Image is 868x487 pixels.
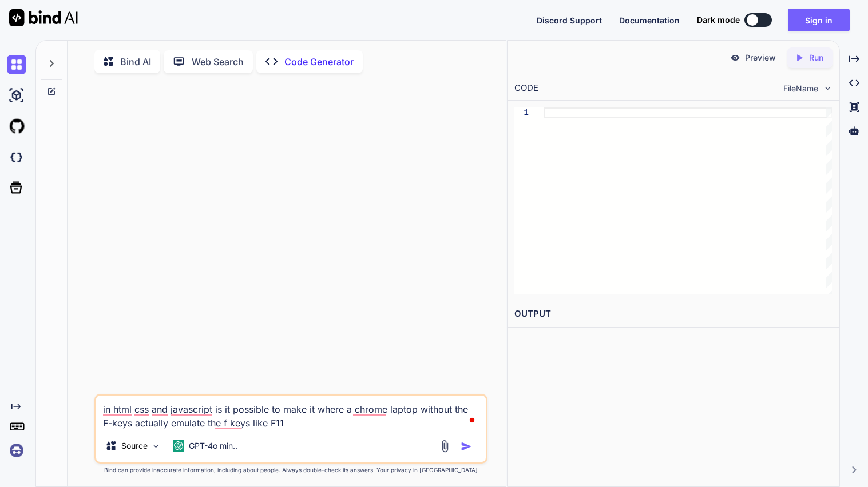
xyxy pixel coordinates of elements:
[697,14,740,26] span: Dark mode
[120,55,151,69] p: Bind AI
[7,86,26,105] img: ai-studio
[619,14,680,26] button: Documentation
[192,55,244,69] p: Web Search
[94,466,487,474] p: Bind can provide inaccurate information, including about people. Always double-check its answers....
[189,440,237,452] p: GPT-4o min..
[461,441,472,452] img: icon
[783,83,818,94] span: FileName
[514,107,529,118] div: 1
[537,14,602,26] button: Discord Support
[619,15,680,25] span: Documentation
[730,53,740,63] img: preview
[9,9,78,26] img: Bind AI
[438,440,451,453] img: attachment
[96,396,486,430] textarea: To enrich screen reader interactions, please activate Accessibility in Grammarly extension settings
[788,9,850,31] button: Sign in
[514,82,538,95] div: CODE
[745,52,776,63] p: Preview
[151,441,161,451] img: Pick Models
[508,301,839,328] h2: OUTPUT
[809,52,823,63] p: Run
[7,147,26,167] img: darkCloudIdeIcon
[121,440,148,452] p: Source
[7,441,26,460] img: signin
[173,440,184,452] img: GPT-4o mini
[7,117,26,136] img: githubLight
[823,83,833,93] img: chevron down
[284,55,354,69] p: Code Generator
[7,55,26,74] img: chat
[537,15,602,25] span: Discord Support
